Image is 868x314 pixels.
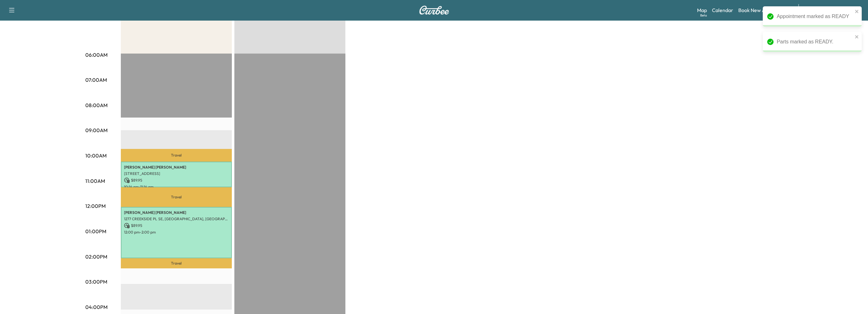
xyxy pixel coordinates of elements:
[85,152,107,159] p: 10:00AM
[777,13,853,20] div: Appointment marked as READY
[124,230,229,235] p: 12:00 pm - 2:00 pm
[124,165,229,170] p: [PERSON_NAME] [PERSON_NAME]
[124,223,229,228] p: $ 89.95
[85,253,107,260] p: 02:00PM
[738,6,792,14] a: Book New Appointment
[85,177,105,185] p: 11:00AM
[124,177,229,183] p: $ 89.95
[121,149,232,162] p: Travel
[124,210,229,215] p: [PERSON_NAME] [PERSON_NAME]
[855,34,859,39] button: close
[85,278,107,285] p: 03:00PM
[85,227,106,235] p: 01:00PM
[712,6,733,14] a: Calendar
[85,303,108,311] p: 04:00PM
[85,202,106,210] p: 12:00PM
[777,38,853,46] div: Parts marked as READY.
[419,6,449,15] img: Curbee Logo
[124,171,229,176] p: [STREET_ADDRESS]
[85,101,108,109] p: 08:00AM
[124,184,229,189] p: 10:14 am - 11:14 am
[697,6,707,14] a: MapBeta
[121,258,232,268] p: Travel
[85,126,108,134] p: 09:00AM
[121,187,232,207] p: Travel
[85,76,107,84] p: 07:00AM
[124,216,229,221] p: 1277 CREEKSIDE PL SE, [GEOGRAPHIC_DATA], [GEOGRAPHIC_DATA], [GEOGRAPHIC_DATA]
[85,51,108,59] p: 06:00AM
[855,9,859,14] button: close
[700,13,707,18] div: Beta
